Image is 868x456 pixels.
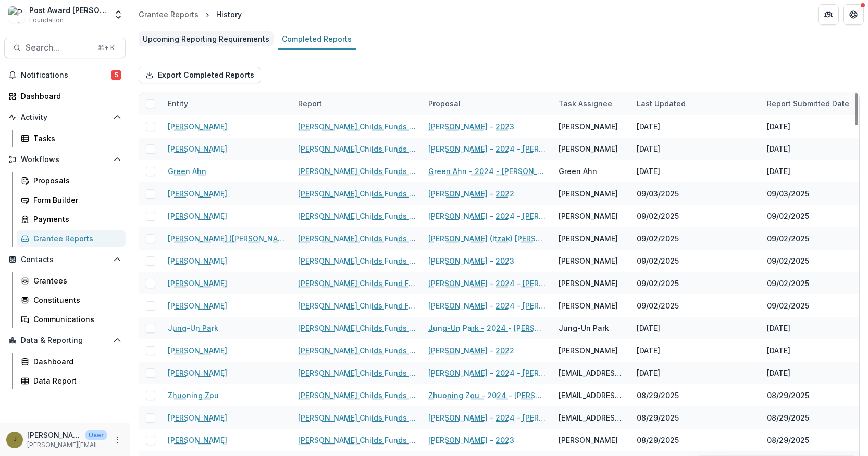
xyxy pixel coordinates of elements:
div: [DATE] [637,143,660,154]
a: [PERSON_NAME] - 2024 - [PERSON_NAME] Memorial Fund - Fellowship Application [428,278,546,289]
a: [PERSON_NAME] [168,278,227,289]
a: Form Builder [17,191,126,208]
div: [PERSON_NAME] [559,278,618,289]
a: [PERSON_NAME] Childs Funds Fellow’s Annual Progress Report [298,143,416,154]
a: [PERSON_NAME] - 2024 - [PERSON_NAME] Childs Memorial Fund - Fellowship Application [428,300,546,311]
div: [PERSON_NAME] [559,435,618,446]
div: [DATE] [767,143,790,154]
p: User [85,430,107,440]
a: Jung-Un Park [168,323,218,334]
div: ⌘ + K [96,42,117,54]
div: 09/02/2025 [637,278,679,289]
div: Dashboard [21,91,117,102]
div: [PERSON_NAME] [559,233,618,244]
div: [DATE] [767,367,790,378]
div: 09/02/2025 [767,211,809,221]
a: [PERSON_NAME] Childs Funds Fellow’s Annual Progress Report [298,390,416,401]
div: Upcoming Reporting Requirements [139,31,274,46]
div: 09/02/2025 [637,211,679,221]
div: Communications [33,314,117,325]
div: Form Builder [33,194,117,205]
div: Dashboard [33,356,117,367]
span: 5 [111,70,121,80]
div: Report [292,92,422,115]
a: [PERSON_NAME] Childs Funds Fellow’s Annual Progress Report [298,188,416,199]
a: [PERSON_NAME] [168,211,227,221]
div: 08/29/2025 [767,435,809,446]
a: Zhuoning Zou [168,390,219,401]
div: 09/02/2025 [767,300,809,311]
div: Tasks [33,133,117,144]
div: [PERSON_NAME] [559,345,618,356]
a: Green Ahn [168,166,206,177]
div: [PERSON_NAME] [559,211,618,221]
a: Upcoming Reporting Requirements [139,29,274,50]
div: Proposal [422,98,467,109]
a: [PERSON_NAME] [168,255,227,266]
div: Last Updated [630,92,761,115]
a: [PERSON_NAME] Childs Funds Fellow’s Annual Progress Report [298,323,416,334]
div: Grantee Reports [139,9,199,20]
a: [PERSON_NAME] Childs Funds Fellow’s Annual Progress Report [298,166,416,177]
button: Partners [818,4,839,25]
a: [PERSON_NAME] Childs Funds Fellow’s Annual Progress Report [298,435,416,446]
a: [PERSON_NAME] Childs Funds Fellow’s Annual Progress Report [298,233,416,244]
div: Task Assignee [552,98,618,109]
a: Grantee Reports [134,7,203,22]
div: 09/02/2025 [637,255,679,266]
div: Proposal [422,92,552,115]
div: [DATE] [637,166,660,177]
a: [PERSON_NAME] - 2024 - [PERSON_NAME] Childs Memorial Fund - Fellowship Application [428,412,546,423]
button: Open Activity [4,109,126,126]
div: Post Award [PERSON_NAME] Childs Memorial Fund [29,5,107,16]
div: 08/29/2025 [767,390,809,401]
button: Search... [4,38,126,58]
div: Last Updated [630,98,692,109]
a: [PERSON_NAME] - 2024 - [PERSON_NAME] Childs Memorial Fund - Fellowship Application [428,143,546,154]
a: [PERSON_NAME] Childs Fund Fellowship Award Financial Expenditure Report [298,278,416,289]
div: [DATE] [767,345,790,356]
div: [PERSON_NAME] [559,188,618,199]
button: Export Completed Reports [139,67,261,83]
div: Task Assignee [552,92,630,115]
a: [PERSON_NAME] [168,188,227,199]
button: Notifications5 [4,67,126,83]
span: Workflows [21,155,109,164]
button: Open Contacts [4,251,126,268]
a: [PERSON_NAME] [168,412,227,423]
a: [PERSON_NAME] Childs Funds Fellow’s Annual Progress Report [298,367,416,378]
button: Open Workflows [4,151,126,168]
button: Open Data & Reporting [4,332,126,349]
div: Jamie [13,436,17,443]
a: [PERSON_NAME] - 2023 [428,121,514,132]
div: [DATE] [637,367,660,378]
a: Communications [17,311,126,328]
a: Payments [17,211,126,228]
div: Proposals [33,175,117,186]
a: [PERSON_NAME] [168,345,227,356]
a: [PERSON_NAME] Childs Fund Fellowship Award Financial Expenditure Report [298,300,416,311]
a: Zhuoning Zou - 2024 - [PERSON_NAME] Childs Memorial Fund - Fellowship Application [428,390,546,401]
img: Post Award Jane Coffin Childs Memorial Fund [8,6,25,23]
p: [PERSON_NAME][EMAIL_ADDRESS][PERSON_NAME][DOMAIN_NAME] [27,440,107,450]
a: [PERSON_NAME] Childs Funds Fellow’s Annual Progress Report [298,255,416,266]
a: [PERSON_NAME] - 2023 [428,435,514,446]
div: Entity [162,92,292,115]
button: Open entity switcher [111,4,126,25]
div: [EMAIL_ADDRESS][DOMAIN_NAME] [559,412,624,423]
a: Data Report [17,372,126,389]
div: [DATE] [637,323,660,334]
div: [PERSON_NAME] [559,255,618,266]
div: 08/29/2025 [637,390,679,401]
a: [PERSON_NAME] ([PERSON_NAME] [168,233,286,244]
button: More [111,434,123,446]
div: Constituents [33,294,117,305]
div: 08/29/2025 [637,435,679,446]
span: Foundation [29,16,64,25]
div: Grantees [33,275,117,286]
div: [EMAIL_ADDRESS][DOMAIN_NAME] [559,390,624,401]
div: 09/02/2025 [767,278,809,289]
a: [PERSON_NAME] - 2022 [428,345,514,356]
